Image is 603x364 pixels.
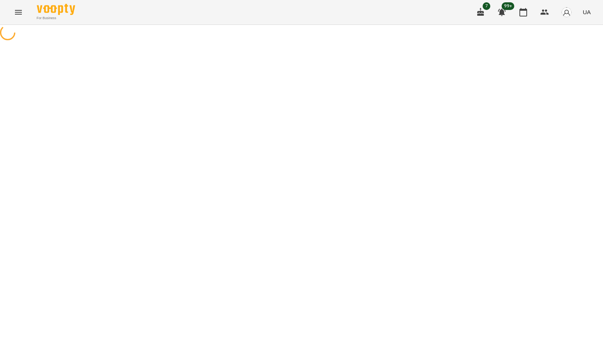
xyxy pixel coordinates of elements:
span: For Business [37,16,75,21]
button: UA [580,5,594,19]
button: Menu [9,3,28,21]
img: avatar_s.png [561,7,572,18]
span: 7 [483,2,490,10]
span: UA [583,8,591,16]
span: 99+ [502,2,514,10]
img: Voopty Logo [37,4,75,15]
